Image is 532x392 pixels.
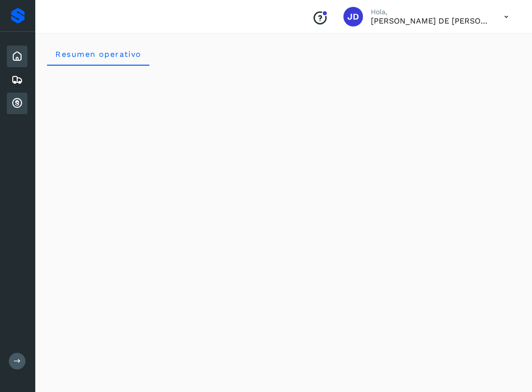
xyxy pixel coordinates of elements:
div: Cuentas por cobrar [7,93,27,114]
div: Embarques [7,69,27,91]
p: JOSE DE JESUS GONZALEZ HERNANDEZ [371,16,488,25]
div: Inicio [7,46,27,67]
p: Hola, [371,8,488,16]
span: Resumen operativo [55,49,142,59]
